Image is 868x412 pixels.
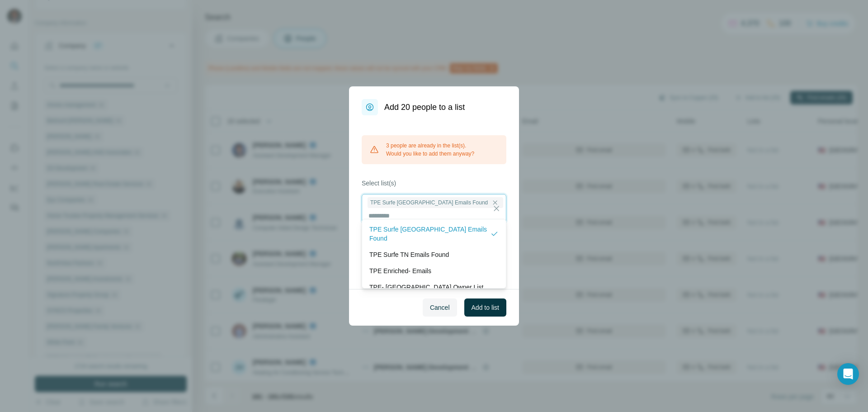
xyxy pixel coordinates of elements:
p: TPE Enriched- Emails [369,266,431,275]
div: 3 people are already in the list(s). Would you like to add them anyway? [362,135,506,164]
p: TPE Surfe [GEOGRAPHIC_DATA] Emails Found [369,225,490,243]
button: Add to list [464,298,506,317]
p: TPE- [GEOGRAPHIC_DATA] Owner List 150^M units [DATE] [369,283,499,301]
span: Add to list [472,303,499,312]
div: TPE Surfe [GEOGRAPHIC_DATA] Emails Found [368,197,503,208]
button: Cancel [423,298,457,317]
h1: Add 20 people to a list [384,101,465,114]
p: TPE Surfe TN Emails Found [369,250,449,259]
span: Cancel [430,303,450,312]
label: Select list(s) [362,179,506,188]
div: Open Intercom Messenger [837,363,859,385]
